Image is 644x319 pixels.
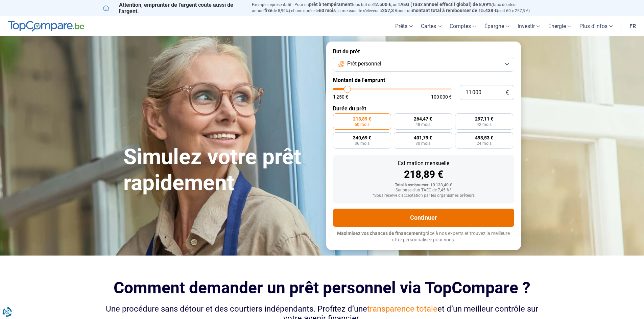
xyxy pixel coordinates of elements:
[338,193,509,198] div: *Sous réserve d'acceptation par les organismes prêteurs
[338,188,509,193] div: Sur base d'un TAEG de 7,45 %*
[480,16,514,36] a: Épargne
[333,105,514,112] label: Durée du prêt
[337,231,423,236] span: Maximisez vos chances de financement
[475,116,493,121] span: 297,11 €
[103,2,244,15] p: Attention, emprunter de l'argent coûte aussi de l'argent.
[353,116,371,121] span: 218,89 €
[333,57,514,72] button: Prêt personnel
[264,8,272,13] span: fixe
[417,16,446,36] a: Cartes
[333,48,514,55] label: But du prêt
[477,123,492,127] span: 42 mois
[544,16,575,36] a: Énergie
[347,60,381,68] span: Prêt personnel
[506,90,509,96] span: €
[338,161,509,166] div: Estimation mensuelle
[338,169,509,180] div: 218,89 €
[382,8,398,13] span: 257,3 €
[333,77,514,83] label: Montant de l'emprunt
[514,16,544,36] a: Investir
[475,135,493,140] span: 493,53 €
[333,95,348,99] span: 1 250 €
[333,230,514,243] p: grâce à nos experts et trouvez la meilleure offre personnalisée pour vous.
[309,2,352,7] span: prêt à tempérament
[373,2,391,7] span: 12.500 €
[391,16,417,36] a: Prêts
[103,278,541,297] h2: Comment demander un prêt personnel via TopCompare ?
[333,209,514,227] button: Continuer
[319,8,336,13] span: 60 mois
[477,141,492,145] span: 24 mois
[446,16,480,36] a: Comptes
[123,144,318,196] h1: Simulez votre prêt rapidement
[414,116,432,121] span: 264,47 €
[431,95,452,99] span: 100 000 €
[252,2,541,14] p: Exemple représentatif : Pour un tous but de , un (taux débiteur annuel de 8,99%) et une durée de ...
[625,16,640,36] a: fr
[8,21,84,32] img: TopCompare
[355,123,369,127] span: 60 mois
[415,123,430,127] span: 48 mois
[412,8,497,13] span: montant total à rembourser de 15.438 €
[338,183,509,188] div: Total à rembourser: 13 133,40 €
[367,304,437,314] span: transparence totale
[575,16,617,36] a: Plus d'infos
[398,2,492,7] span: TAEG (Taux annuel effectif global) de 8,99%
[414,135,432,140] span: 401,79 €
[415,141,430,145] span: 30 mois
[355,141,369,145] span: 36 mois
[353,135,371,140] span: 340,69 €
